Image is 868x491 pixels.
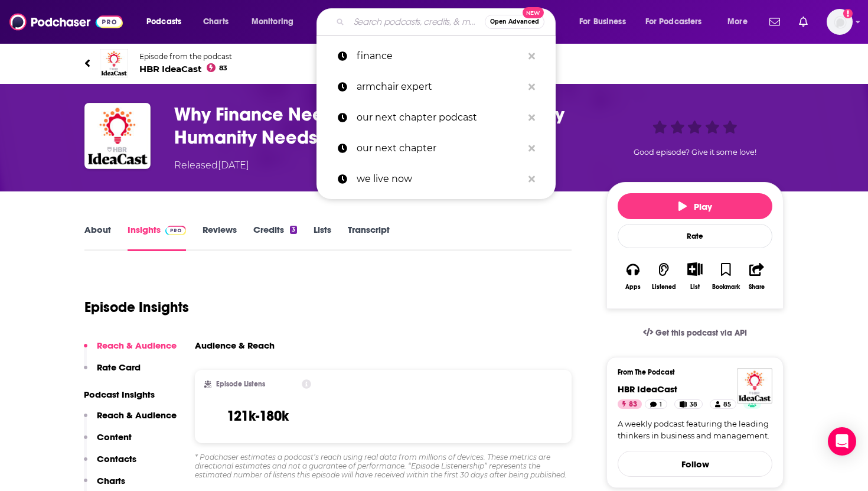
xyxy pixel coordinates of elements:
[618,418,772,441] a: A weekly podcast featuring the leading thinkers in business and management.
[634,148,756,157] span: Good episode? Give it some love!
[195,12,236,31] a: Charts
[128,224,186,251] a: InsightsPodchaser Pro
[97,362,141,373] p: Rate Card
[100,49,128,77] img: HBR IdeaCast
[625,284,641,291] div: Apps
[165,226,186,235] img: Podchaser Pro
[219,66,227,71] span: 83
[712,284,740,291] div: Bookmark
[678,201,712,212] span: Play
[579,14,626,30] span: For Business
[97,409,177,421] p: Reach & Audience
[227,407,289,425] h3: 121k-180k
[629,399,637,411] span: 83
[316,164,556,194] a: we live now
[843,9,853,18] svg: Add a profile image
[652,284,676,291] div: Listened
[690,283,700,291] div: List
[357,71,523,102] p: armchair expert
[84,224,111,251] a: About
[203,224,237,251] a: Reviews
[97,475,125,486] p: Charts
[765,12,785,32] a: Show notifications dropdown
[683,262,707,275] button: Show More Button
[485,15,544,29] button: Open AdvancedNew
[146,14,181,30] span: Podcasts
[252,14,293,30] span: Monitoring
[174,103,588,149] h3: Why Finance Needs More Humanity, and Why Humanity Needs Finance
[290,226,297,234] div: 3
[216,380,265,388] h2: Episode Listens
[84,389,177,400] p: Podcast Insights
[680,255,710,298] div: Show More ButtonList
[674,399,703,409] a: 38
[737,368,772,404] img: HBR IdeaCast
[316,102,556,133] a: our next chapter podcast
[349,12,485,31] input: Search podcasts, credits, & more...
[655,328,747,338] span: Get this podcast via API
[618,451,772,477] button: Follow
[828,427,856,456] div: Open Intercom Messenger
[139,52,232,61] span: Episode from the podcast
[84,362,141,383] button: Rate Card
[357,102,523,133] p: our next chapter podcast
[660,399,662,411] span: 1
[84,298,189,316] h1: Episode Insights
[316,71,556,102] a: armchair expert
[84,453,136,475] button: Contacts
[328,8,567,35] div: Search podcasts, credits, & more...
[648,255,679,298] button: Listened
[723,399,731,411] span: 85
[490,19,539,25] span: Open Advanced
[97,431,132,443] p: Content
[827,9,853,35] img: User Profile
[618,368,763,376] h3: From The Podcast
[316,41,556,71] a: finance
[618,399,642,409] a: 83
[243,12,309,31] button: open menu
[84,409,177,431] button: Reach & Audience
[742,255,772,298] button: Share
[827,9,853,35] button: Show profile menu
[727,14,748,30] span: More
[719,12,762,31] button: open menu
[523,7,544,18] span: New
[618,224,772,248] div: Rate
[316,133,556,164] a: our next chapter
[84,431,132,453] button: Content
[138,12,197,31] button: open menu
[174,158,249,173] div: Released [DATE]
[634,318,756,347] a: Get this podcast via API
[314,224,331,251] a: Lists
[348,224,390,251] a: Transcript
[645,399,667,409] a: 1
[710,255,741,298] button: Bookmark
[253,224,297,251] a: Credits3
[710,399,736,409] a: 85
[84,103,151,169] img: Why Finance Needs More Humanity, and Why Humanity Needs Finance
[357,41,523,71] p: finance
[618,383,677,395] a: HBR IdeaCast
[203,14,229,30] span: Charts
[9,11,123,33] img: Podchaser - Follow, Share and Rate Podcasts
[195,340,275,351] h3: Audience & Reach
[97,453,136,464] p: Contacts
[618,193,772,219] button: Play
[645,14,702,30] span: For Podcasters
[195,453,572,479] div: * Podchaser estimates a podcast’s reach using real data from millions of devices. These metrics a...
[794,12,812,32] a: Show notifications dropdown
[84,49,784,77] a: HBR IdeaCastEpisode from the podcastHBR IdeaCast83
[357,133,523,164] p: our next chapter
[827,9,853,35] span: Logged in as KCarter
[749,284,765,291] div: Share
[84,340,177,362] button: Reach & Audience
[139,63,232,74] span: HBR IdeaCast
[357,164,523,194] p: we live now
[638,12,719,31] button: open menu
[690,399,697,411] span: 38
[571,12,641,31] button: open menu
